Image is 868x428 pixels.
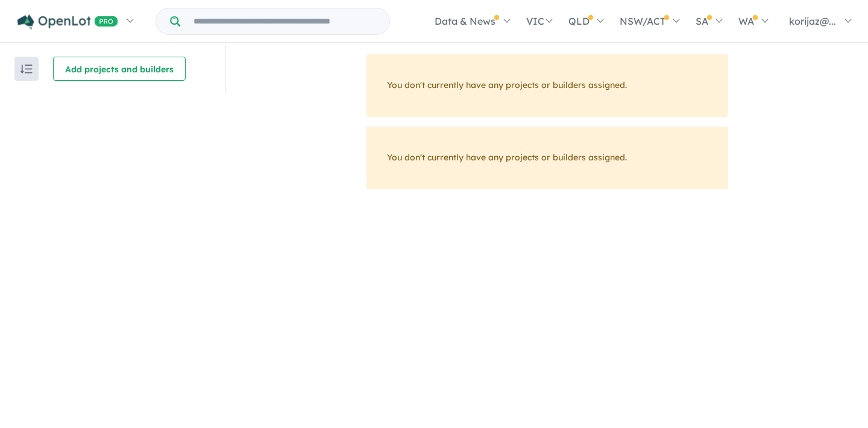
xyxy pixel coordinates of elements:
[17,14,118,30] img: Openlot PRO Logo White
[183,8,387,34] input: Try estate name, suburb, builder or developer
[53,57,186,81] button: Add projects and builders
[789,15,836,27] span: korijaz@...
[366,54,728,117] div: You don't currently have any projects or builders assigned.
[366,127,728,189] div: You don't currently have any projects or builders assigned.
[20,65,33,74] img: sort.svg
